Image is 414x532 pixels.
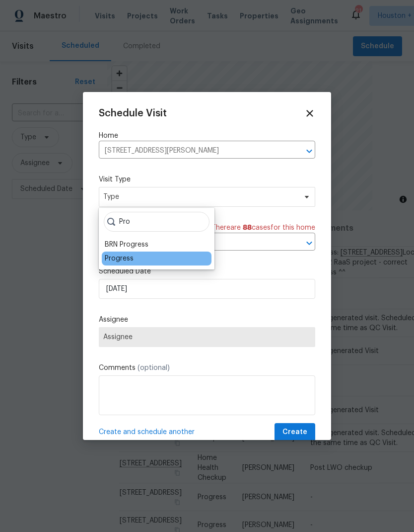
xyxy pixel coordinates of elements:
[99,131,315,141] label: Home
[304,108,315,119] span: Close
[105,240,148,250] div: BRN Progress
[99,143,287,159] input: Enter in an address
[99,427,195,437] span: Create and schedule another
[282,426,307,439] span: Create
[99,108,167,118] span: Schedule Visit
[99,363,315,373] label: Comments
[243,224,252,231] span: 88
[99,266,315,276] label: Scheduled Date
[99,315,315,325] label: Assignee
[211,223,315,233] span: There are case s for this home
[138,364,170,371] span: (optional)
[275,423,315,442] button: Create
[99,279,315,299] input: M/D/YYYY
[302,144,316,158] button: Open
[103,192,296,202] span: Type
[103,333,311,341] span: Assignee
[99,175,315,184] label: Visit Type
[302,236,316,250] button: Open
[105,254,134,264] div: Progress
